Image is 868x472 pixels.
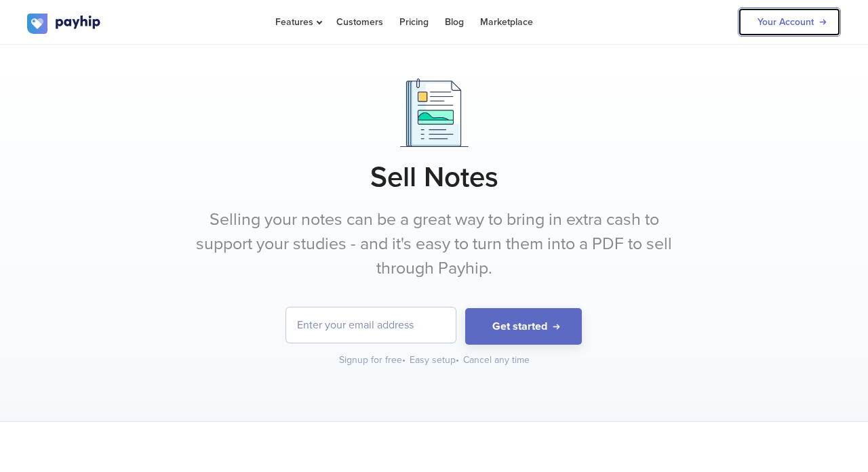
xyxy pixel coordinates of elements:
[339,353,407,367] div: Signup for free
[400,79,469,147] img: Documents.png
[410,353,460,367] div: Easy setup
[286,307,456,343] input: Enter your email address
[465,308,582,345] button: Get started
[402,354,406,366] span: •
[456,354,459,366] span: •
[463,353,530,367] div: Cancel any time
[275,16,320,28] span: Features
[27,14,102,34] img: logo.svg
[180,208,688,280] p: Selling your notes can be a great way to bring in extra cash to support your studies - and it's e...
[27,160,841,194] h1: Sell Notes
[738,7,841,37] a: Your Account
